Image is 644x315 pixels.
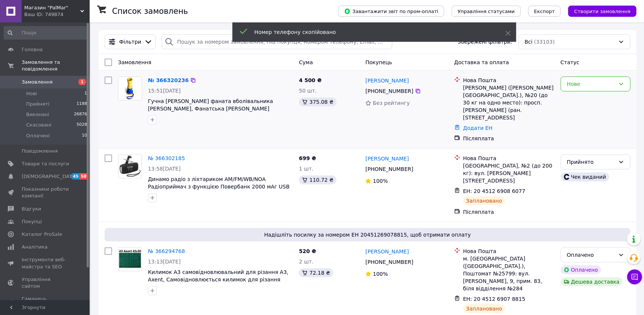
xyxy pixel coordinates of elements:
[373,271,388,277] span: 100%
[118,247,142,271] a: Фото товару
[119,155,141,178] img: Фото товару
[458,9,515,14] span: Управління статусами
[148,176,290,197] a: Динамо радіо з ліхтариком AM/FM/WB/NOA Радіоприймач з функцією Повербанк 2000 мАг USB зарядка, Ав...
[534,39,555,45] span: (33103)
[119,38,141,46] span: Фільтри
[525,38,533,46] span: Всі
[112,7,188,16] h1: Список замовлень
[561,172,609,181] div: Чек виданий
[22,46,43,53] span: Головна
[22,148,58,155] span: Повідомлення
[299,175,336,184] div: 110.72 ₴
[567,80,615,88] div: Нове
[365,248,409,255] a: [PERSON_NAME]
[299,97,336,106] div: 375.08 ₴
[365,77,409,84] a: [PERSON_NAME]
[452,6,521,17] button: Управління статусами
[148,98,273,112] span: Гучна [PERSON_NAME] фаната вболівальника [PERSON_NAME], Фанатська [PERSON_NAME]
[463,84,555,121] div: [PERSON_NAME] ([PERSON_NAME][GEOGRAPHIC_DATA].), №20 (до 30 кг на одно место): просп. [PERSON_NAM...
[148,259,181,265] span: 13:13[DATE]
[299,77,322,83] span: 4 500 ₴
[108,231,628,238] span: Надішліть посилку за номером ЕН 20451269078815, щоб отримати оплату
[299,248,316,254] span: 520 ₴
[365,59,392,65] span: Покупець
[77,122,87,128] span: 5028
[78,79,86,85] span: 1
[118,77,142,100] a: Фото товару
[463,304,505,313] div: Заплановано
[567,251,615,259] div: Оплачено
[22,186,69,199] span: Показники роботи компанії
[84,90,87,97] span: 1
[463,155,555,162] div: Нова Пошта
[22,79,53,85] span: Замовлення
[463,188,526,194] span: ЕН: 20 4512 6908 6077
[574,9,631,14] span: Створити замовлення
[24,11,90,18] div: Ваш ID: 749874
[148,166,181,172] span: 13:58[DATE]
[299,155,316,161] span: 699 ₴
[22,276,69,290] span: Управління сайтом
[74,111,87,118] span: 26876
[148,269,288,283] a: Килимок A3 самовідновлювальний для різання А3, Axent, Самовідновлюється килимок для різання
[463,77,555,84] div: Нова Пошта
[148,77,189,83] a: № 366320236
[561,265,601,274] div: Оплачено
[118,155,142,178] a: Фото товару
[463,135,555,142] div: Післяплата
[567,158,615,166] div: Прийнято
[534,9,555,14] span: Експорт
[365,155,409,162] a: [PERSON_NAME]
[77,101,87,107] span: 1188
[71,173,80,180] span: 45
[118,77,142,100] img: Фото товару
[26,122,52,128] span: Скасовані
[364,86,415,96] div: [PHONE_NUMBER]
[299,268,333,277] div: 72.18 ₴
[454,59,509,65] span: Доставка та оплата
[80,173,88,180] span: 58
[299,88,317,94] span: 50 шт.
[299,166,313,172] span: 1 шт.
[254,28,487,36] div: Номер телефону скопійовано
[463,162,555,184] div: [GEOGRAPHIC_DATA], №2 (до 200 кг): вул. [PERSON_NAME][STREET_ADDRESS]
[364,257,415,267] div: [PHONE_NUMBER]
[561,8,637,14] a: Створити замовлення
[299,59,313,65] span: Cума
[118,59,151,65] span: Замовлення
[561,59,580,65] span: Статус
[26,132,50,139] span: Оплачені
[82,132,87,139] span: 10
[373,178,388,184] span: 100%
[22,296,69,309] span: Гаманець компанії
[463,296,526,302] span: ЕН: 20 4512 6907 8815
[528,6,561,17] button: Експорт
[148,155,185,161] a: № 366302185
[22,231,62,238] span: Каталог ProSale
[364,164,415,174] div: [PHONE_NUMBER]
[344,8,438,15] span: Завантажити звіт по пром-оплаті
[22,173,77,180] span: [DEMOGRAPHIC_DATA]
[26,101,49,107] span: Прийняті
[148,88,181,94] span: 15:51[DATE]
[338,6,444,17] button: Завантажити звіт по пром-оплаті
[463,208,555,216] div: Післяплата
[22,244,47,250] span: Аналітика
[463,196,505,205] div: Заплановано
[22,59,90,72] span: Замовлення та повідомлення
[22,218,42,225] span: Покупці
[118,250,142,269] img: Фото товару
[4,26,88,40] input: Пошук
[22,256,69,270] span: Інструменти веб-майстра та SEO
[568,6,637,17] button: Створити замовлення
[463,125,493,131] a: Додати ЕН
[26,111,49,118] span: Виконані
[299,259,313,265] span: 2 шт.
[24,4,80,11] span: Магазин "PalMar"
[26,90,37,97] span: Нові
[627,269,642,284] button: Чат з покупцем
[463,255,555,292] div: м. [GEOGRAPHIC_DATA] ([GEOGRAPHIC_DATA].), Поштомат №25799: вул. [PERSON_NAME], 9, прим. 83, біля...
[561,277,623,286] div: Дешева доставка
